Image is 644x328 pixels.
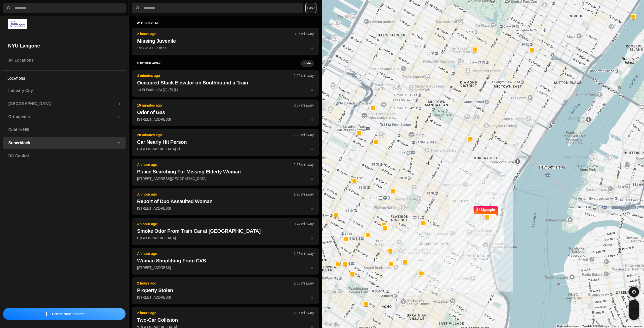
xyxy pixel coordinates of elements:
[137,221,294,226] p: An hour ago
[6,6,11,11] img: search
[137,103,294,108] p: 16 minutes ago
[137,109,314,116] h2: Odor of Gas
[137,21,314,25] h5: within 0.25 mi
[294,281,314,286] p: 2.36 mi away
[310,88,314,92] span: star
[323,321,340,328] img: Google
[294,132,314,137] p: 1.88 mi away
[137,79,314,86] h2: Occupied Stuck Elevator on Southbound a Train
[137,117,314,122] p: [STREET_ADDRESS]
[137,147,314,152] p: E [GEOGRAPHIC_DATA] Pl
[8,153,120,159] h3: DC Capitol
[132,129,319,156] button: 20 minutes ago1.88 mi awayCar Nearly Hit PersonE [GEOGRAPHIC_DATA] Plstar
[137,192,294,197] p: An hour ago
[132,176,319,181] a: An hour ago2.57 mi awayPolice Searching For Missing Elderly Woman[STREET_ADDRESS][GEOGRAPHIC_DATA...
[622,325,642,327] a: Report a map error
[3,71,126,85] h5: Locations
[3,150,126,162] a: DC Capitol
[632,303,636,307] img: zoom-in
[45,312,49,316] img: icon
[8,42,120,49] h2: NYU Langone
[137,316,314,323] h2: Two-Car Collision
[310,46,314,50] span: star
[118,140,120,146] p: 5
[137,198,314,205] h2: Report of Duo Assaulted Woman
[137,37,314,44] h2: Missing Juvenile
[3,54,126,66] a: All Locations
[629,287,639,297] button: recenter
[137,227,314,235] h2: Smoke Odor From Train Car at [GEOGRAPHIC_DATA]
[294,31,314,36] p: 0.05 mi away
[132,206,319,210] a: An hour ago1.98 mi awayReport of Duo Assaulted Woman[STREET_ADDRESS]star
[8,57,120,63] h3: All Locations
[132,117,319,121] a: 16 minutes ago0.67 mi awayOdor of Gas[STREET_ADDRESS]star
[137,138,314,146] h2: Car Nearly Hit Person
[310,147,314,151] span: star
[137,265,314,270] p: [STREET_ADDRESS]
[294,162,314,167] p: 2.57 mi away
[310,177,314,181] span: star
[137,31,294,36] p: 2 hours ago
[132,189,319,215] button: An hour ago1.98 mi awayReport of Duo Assaulted Woman[STREET_ADDRESS]star
[582,325,609,327] span: Map data ©2025 Google
[132,159,319,185] button: An hour ago2.57 mi awayPolice Searching For Missing Elderly Woman[STREET_ADDRESS][GEOGRAPHIC_DATA...
[632,313,636,317] img: zoom-out
[294,192,314,197] p: 1.98 mi away
[557,324,579,328] button: Keyboard shortcuts
[3,98,126,110] a: [GEOGRAPHIC_DATA]1
[137,236,314,241] p: E [GEOGRAPHIC_DATA]
[137,251,294,256] p: An hour ago
[3,124,126,136] a: Cobble Hill2
[310,295,314,299] span: star
[3,137,126,149] a: Superblock5
[310,206,314,210] span: star
[132,248,319,274] button: An hour ago1.27 mi awayWoman Shoplifting From CVS[STREET_ADDRESS]star
[3,308,126,320] button: iconCreate New Incident
[323,321,340,328] a: Open this area in Google Maps (opens a new window)
[8,127,118,133] h3: Cobble Hill
[137,295,314,300] p: [STREET_ADDRESS]
[137,45,314,51] p: 1st Ave & E 29th St
[310,236,314,240] span: star
[137,206,314,211] p: [STREET_ADDRESS]
[629,300,639,310] button: zoom-in
[52,311,85,316] p: Create New Incident
[137,73,294,78] p: 2 minutes ago
[132,277,319,304] button: 2 hours ago2.36 mi awayProperty Stolen[STREET_ADDRESS]star
[632,290,636,294] img: recenter
[8,88,120,94] h3: Industry City
[8,19,27,29] img: logo
[132,147,319,151] a: 20 minutes ago1.88 mi awayCar Nearly Hit PersonE [GEOGRAPHIC_DATA] Plstar
[137,162,294,167] p: An hour ago
[132,218,319,245] button: An hour ago0.74 mi awaySmoke Odor From Train Car at [GEOGRAPHIC_DATA]E [GEOGRAPHIC_DATA]star
[3,111,126,123] a: Orthopedic3
[132,70,319,97] button: 2 minutes ago2.92 mi awayOccupied Stuck Elevator on Southbound a Train14 St Station (A) (C) (E) (...
[294,310,314,315] p: 2.25 mi away
[135,6,140,11] img: search
[137,281,294,286] p: 2 hours ago
[137,87,314,92] p: 14 St Station (A) (C) (E) (L)
[118,114,120,119] p: 3
[294,221,314,226] p: 0.74 mi away
[137,176,314,181] p: [STREET_ADDRESS][GEOGRAPHIC_DATA]
[132,46,319,50] a: 2 hours ago0.05 mi awayMissing Juvenile1st Ave & E 29th Ststar
[305,3,316,13] button: Filter
[476,207,495,218] p: 1453 people
[8,114,118,120] h3: Orthopedic
[629,310,639,320] button: zoom-out
[132,236,319,240] a: An hour ago0.74 mi awaySmoke Odor From Train Car at [GEOGRAPHIC_DATA]E [GEOGRAPHIC_DATA]star
[137,168,314,175] h2: Police Searching For Missing Elderly Woman
[294,251,314,256] p: 1.27 mi away
[310,117,314,121] span: star
[137,257,314,264] h2: Woman Shoplifting From CVS
[118,101,120,106] p: 1
[137,310,294,315] p: 2 hours ago
[294,73,314,78] p: 2.92 mi away
[294,103,314,108] p: 0.67 mi away
[304,61,311,65] small: Hide
[8,101,118,107] h3: [GEOGRAPHIC_DATA]
[612,325,619,327] a: Terms (opens in new tab)
[310,266,314,270] span: star
[8,140,118,146] h3: Superblock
